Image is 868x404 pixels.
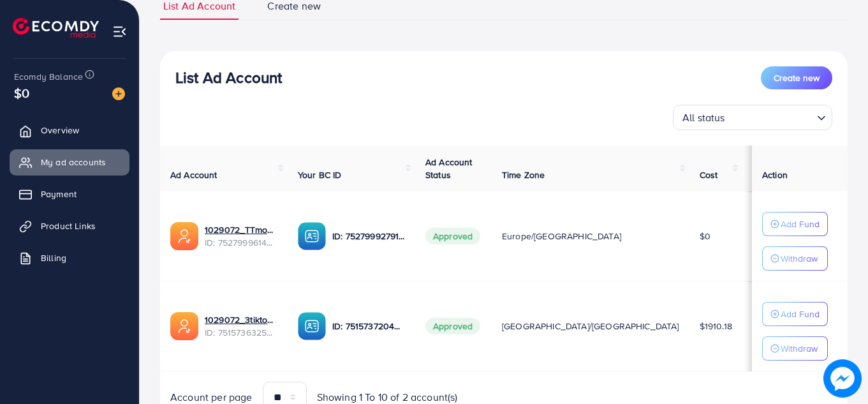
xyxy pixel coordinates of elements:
span: Cost [700,168,718,181]
span: $0 [14,84,29,102]
span: My ad accounts [41,156,106,168]
span: Time Zone [502,168,545,181]
a: Payment [10,181,129,207]
p: Withdraw [781,251,818,266]
img: ic-ba-acc.ded83a64.svg [298,222,326,250]
span: ID: 7515736325211996168 [205,326,277,339]
span: Approved [425,228,480,244]
img: image [823,359,862,398]
span: Your BC ID [298,168,342,181]
span: Europe/[GEOGRAPHIC_DATA] [502,230,621,243]
button: Withdraw [762,336,828,361]
input: Search for option [729,106,812,127]
span: Action [762,168,788,181]
span: Ecomdy Balance [14,70,83,83]
span: Product Links [41,220,96,232]
p: Add Fund [781,306,820,322]
span: $0 [700,230,710,243]
h3: List Ad Account [175,68,282,87]
img: ic-ads-acc.e4c84228.svg [170,222,198,250]
span: Ad Account [170,168,217,181]
a: My ad accounts [10,149,129,175]
span: Payment [41,188,77,200]
a: 1029072_TTmonigrow_1752749004212 [205,223,277,236]
button: Create new [761,66,832,89]
span: Approved [425,318,480,334]
p: ID: 7515737204606648321 [332,318,405,334]
span: ID: 7527999614847467521 [205,236,277,249]
div: <span class='underline'>1029072_TTmonigrow_1752749004212</span></br>7527999614847467521 [205,223,277,250]
img: ic-ads-acc.e4c84228.svg [170,312,198,340]
img: image [112,87,125,100]
button: Add Fund [762,302,828,326]
a: Product Links [10,213,129,239]
div: <span class='underline'>1029072_3tiktok_1749893989137</span></br>7515736325211996168 [205,313,277,340]
p: Add Fund [781,216,820,232]
span: Overview [41,124,79,137]
span: [GEOGRAPHIC_DATA]/[GEOGRAPHIC_DATA] [502,320,679,333]
span: $1910.18 [700,320,732,333]
span: Create new [774,71,820,84]
p: ID: 7527999279103574032 [332,228,405,244]
img: menu [112,24,127,39]
span: Ad Account Status [425,156,473,181]
button: Add Fund [762,212,828,236]
a: Billing [10,245,129,271]
img: logo [13,18,99,38]
img: ic-ba-acc.ded83a64.svg [298,312,326,340]
span: Billing [41,251,66,264]
p: Withdraw [781,341,818,356]
a: Overview [10,117,129,143]
button: Withdraw [762,246,828,271]
div: Search for option [673,105,832,130]
a: 1029072_3tiktok_1749893989137 [205,313,277,326]
span: All status [680,108,728,127]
